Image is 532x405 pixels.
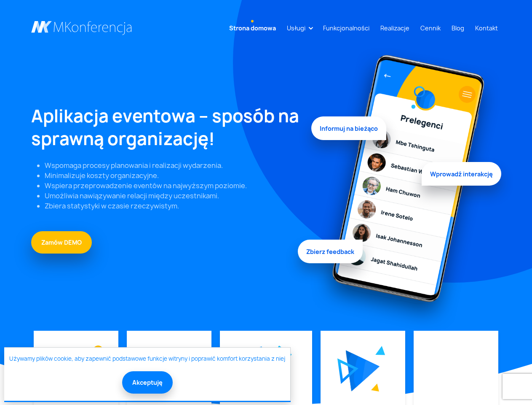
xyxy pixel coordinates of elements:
img: Graficzny element strony [337,358,358,384]
li: Zbiera statystyki w czasie rzeczywistym. [45,201,301,211]
li: Wspiera przeprowadzenie eventów na najwyższym poziomie. [45,181,301,191]
a: Realizacje [377,20,413,36]
img: Graficzny element strony [311,47,501,331]
li: Minimalizuje koszty organizacyjne. [45,170,301,181]
li: Umożliwia nawiązywanie relacji między uczestnikami. [45,191,301,201]
h1: Aplikacja eventowa – sposób na sprawną organizację! [31,105,301,150]
a: Używamy plików cookie, aby zapewnić podstawowe funkcje witryny i poprawić komfort korzystania z niej [9,355,285,363]
img: Graficzny element strony [93,346,103,356]
a: Zamów DEMO [31,231,92,254]
span: Informuj na bieżąco [311,119,386,143]
a: Kontakt [472,20,501,36]
a: Usługi [283,20,309,36]
a: Blog [448,20,468,36]
span: Wprowadź interakcję [422,160,501,184]
a: Funkcjonalności [320,20,373,36]
button: Akceptuję [122,371,173,394]
img: Graficzny element strony [375,346,385,355]
li: Wspomaga procesy planowania i realizacji wydarzenia. [45,160,301,170]
a: Strona domowa [226,20,279,36]
span: Zbierz feedback [298,238,363,262]
img: Graficzny element strony [275,346,292,361]
img: Graficzny element strony [346,350,380,391]
a: Cennik [417,20,444,36]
